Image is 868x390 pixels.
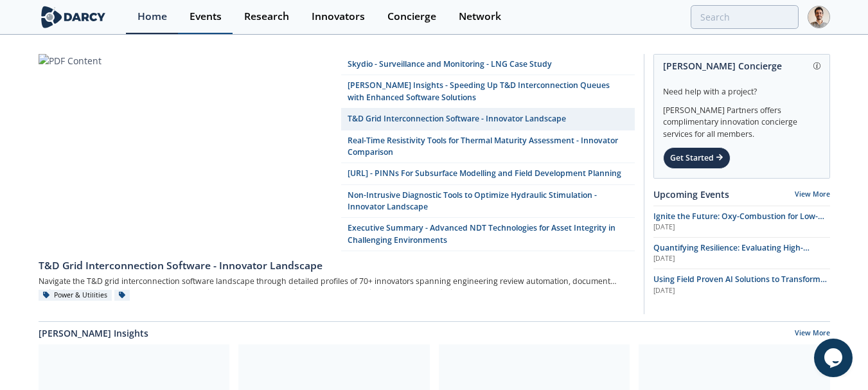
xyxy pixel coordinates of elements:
[341,163,635,184] a: [URL] - PINNs For Subsurface Modelling and Field Development Planning
[795,328,830,340] a: View More
[663,98,820,140] div: [PERSON_NAME] Partners offers complimentary innovation concierge services for all members.
[653,222,830,233] div: [DATE]
[459,12,501,22] div: Network
[341,54,635,75] a: Skydio - Surveillance and Monitoring - LNG Case Study
[244,12,289,22] div: Research
[39,251,635,273] a: T&D Grid Interconnection Software - Innovator Landscape
[653,274,827,296] span: Using Field Proven AI Solutions to Transform Safety Programs
[341,75,635,109] a: [PERSON_NAME] Insights - Speeding Up T&D Interconnection Queues with Enhanced Software Solutions
[691,5,799,29] input: Advanced Search
[341,185,635,218] a: Non-Intrusive Diagnostic Tools to Optimize Hydraulic Stimulation - Innovator Landscape
[39,6,109,28] img: logo-wide.svg
[653,254,830,264] div: [DATE]
[387,12,436,22] div: Concierge
[341,109,635,130] a: T&D Grid Interconnection Software - Innovator Landscape
[341,218,635,251] a: Executive Summary - Advanced NDT Technologies for Asset Integrity in Challenging Environments
[312,12,365,22] div: Innovators
[39,290,112,301] div: Power & Utilities
[39,258,635,274] div: T&D Grid Interconnection Software - Innovator Landscape
[653,211,830,233] a: Ignite the Future: Oxy-Combustion for Low-Carbon Power [DATE]
[663,147,731,169] div: Get Started
[663,77,820,98] div: Need help with a project?
[808,6,830,28] img: Profile
[814,339,855,377] iframe: chat widget
[39,326,148,340] a: [PERSON_NAME] Insights
[795,190,830,199] a: View More
[341,130,635,164] a: Real-Time Resistivity Tools for Thermal Maturity Assessment - Innovator Comparison
[813,62,820,69] img: information.svg
[663,55,820,77] div: [PERSON_NAME] Concierge
[653,274,830,296] a: Using Field Proven AI Solutions to Transform Safety Programs [DATE]
[653,286,830,296] div: [DATE]
[39,273,635,289] div: Navigate the T&D grid interconnection software landscape through detailed profiles of 70+ innovat...
[653,242,830,264] a: Quantifying Resilience: Evaluating High-Impact, Low-Frequency (HILF) Events [DATE]
[653,242,810,265] span: Quantifying Resilience: Evaluating High-Impact, Low-Frequency (HILF) Events
[190,12,222,22] div: Events
[137,12,167,22] div: Home
[653,188,729,201] a: Upcoming Events
[653,211,824,233] span: Ignite the Future: Oxy-Combustion for Low-Carbon Power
